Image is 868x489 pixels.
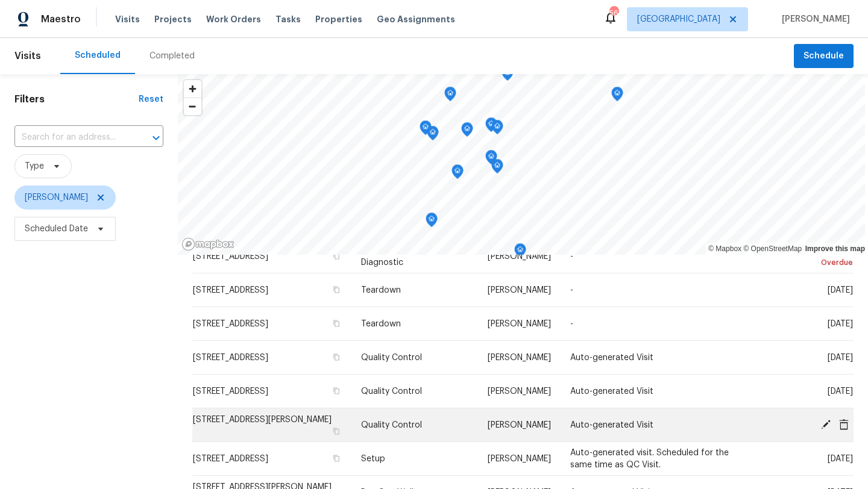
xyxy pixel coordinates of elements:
[149,50,195,62] div: Completed
[361,354,422,362] span: Quality Control
[193,286,268,294] span: [STREET_ADDRESS]
[828,455,853,463] span: [DATE]
[769,257,853,269] div: Overdue
[804,49,844,64] span: Schedule
[148,129,165,146] button: Open
[488,421,551,429] span: [PERSON_NAME]
[817,419,835,429] span: Edit
[488,455,551,463] span: [PERSON_NAME]
[570,354,653,362] span: Auto-generated Visit
[461,122,473,141] div: Map marker
[491,120,503,139] div: Map marker
[206,13,261,25] span: Work Orders
[488,286,551,294] span: [PERSON_NAME]
[331,318,342,329] button: Copy Address
[488,320,551,328] span: [PERSON_NAME]
[488,387,551,396] span: [PERSON_NAME]
[331,453,342,464] button: Copy Address
[488,354,551,362] span: [PERSON_NAME]
[25,192,88,204] span: [PERSON_NAME]
[193,320,268,328] span: [STREET_ADDRESS]
[361,320,401,328] span: Teardown
[331,385,342,396] button: Copy Address
[609,7,618,19] div: 56
[315,13,362,25] span: Properties
[570,387,653,396] span: Auto-generated Visit
[485,150,497,169] div: Map marker
[361,387,422,396] span: Quality Control
[361,421,422,429] span: Quality Control
[193,416,332,424] span: [STREET_ADDRESS][PERSON_NAME]
[178,74,865,255] canvas: Map
[570,252,573,261] span: -
[570,320,573,328] span: -
[570,449,729,469] span: Auto-generated visit. Scheduled for the same time as QC Visit.
[835,419,853,429] span: Cancel
[25,223,88,235] span: Scheduled Date
[361,246,425,267] span: Listed Inventory Diagnostic
[193,252,268,261] span: [STREET_ADDRESS]
[828,354,853,362] span: [DATE]
[377,13,455,25] span: Geo Assignments
[570,421,653,429] span: Auto-generated Visit
[491,159,503,178] div: Map marker
[25,160,44,172] span: Type
[361,455,385,463] span: Setup
[794,44,854,69] button: Schedule
[193,455,268,463] span: [STREET_ADDRESS]
[611,87,623,105] div: Map marker
[420,120,432,139] div: Map marker
[14,43,41,69] span: Visits
[805,244,865,253] a: Improve this map
[193,387,268,396] span: [STREET_ADDRESS]
[184,98,201,115] span: Zoom out
[14,128,130,147] input: Search for an address...
[777,13,850,25] span: [PERSON_NAME]
[193,354,268,362] span: [STREET_ADDRESS]
[743,244,802,253] a: OpenStreetMap
[331,251,342,261] button: Copy Address
[331,284,342,295] button: Copy Address
[426,213,438,231] div: Map marker
[41,13,81,25] span: Maestro
[451,164,464,183] div: Map marker
[181,237,234,251] a: Mapbox homepage
[115,13,140,25] span: Visits
[708,244,741,253] a: Mapbox
[828,286,853,294] span: [DATE]
[184,80,201,98] button: Zoom in
[570,286,573,294] span: -
[637,13,720,25] span: [GEOGRAPHIC_DATA]
[828,320,853,328] span: [DATE]
[427,126,439,145] div: Map marker
[75,49,121,61] div: Scheduled
[184,98,201,115] button: Zoom out
[139,93,163,105] div: Reset
[444,87,456,105] div: Map marker
[485,117,497,136] div: Map marker
[488,252,551,261] span: [PERSON_NAME]
[275,15,301,23] span: Tasks
[514,243,526,262] div: Map marker
[154,13,192,25] span: Projects
[828,387,853,396] span: [DATE]
[502,66,514,85] div: Map marker
[14,93,139,105] h1: Filters
[331,426,342,437] button: Copy Address
[361,286,401,294] span: Teardown
[769,246,853,269] span: [DATE]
